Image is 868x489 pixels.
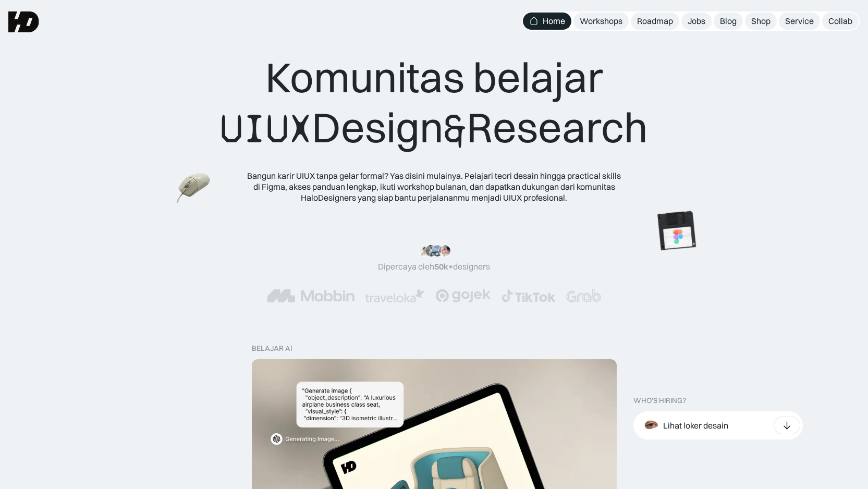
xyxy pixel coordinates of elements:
div: Roadmap [637,16,673,27]
div: Shop [751,16,771,27]
div: Dipercaya oleh designers [378,261,490,272]
div: Service [785,16,814,27]
div: WHO’S HIRING? [633,396,686,405]
span: UIUX [220,104,312,154]
span: & [444,104,467,154]
a: Jobs [681,13,712,30]
div: Jobs [688,16,705,27]
a: Collab [822,13,859,30]
a: Workshops [573,13,629,30]
span: 50k+ [434,261,453,272]
a: Blog [714,13,743,30]
a: Service [779,13,820,30]
div: Blog [720,16,737,27]
div: Lihat loker desain [663,420,728,431]
div: Collab [828,16,852,27]
div: Komunitas belajar Design Research [220,52,648,154]
a: Roadmap [631,13,679,30]
div: Home [543,16,565,27]
div: belajar ai [252,344,292,353]
a: Home [523,13,571,30]
div: Bangun karir UIUX tanpa gelar formal? Yas disini mulainya. Pelajari teori desain hingga practical... [247,170,622,203]
div: Workshops [580,16,622,27]
a: Shop [745,13,777,30]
